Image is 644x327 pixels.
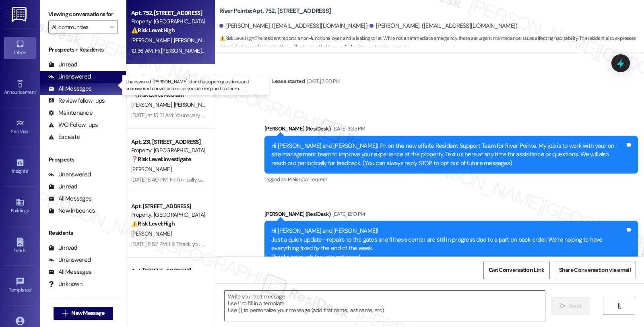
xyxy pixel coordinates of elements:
div: Apt. [STREET_ADDRESS] [131,202,206,211]
i:  [559,303,566,309]
div: Maintenance [48,109,93,117]
button: New Message [54,307,113,320]
button: Send [551,297,590,315]
div: Unanswered [48,72,91,81]
p: Unanswered: [PERSON_NAME] identifies open questions and unanswered conversations so you can respo... [126,79,266,92]
div: Unanswered [48,256,91,264]
span: • [28,167,29,173]
span: [PERSON_NAME] [174,101,214,108]
span: • [36,88,37,94]
span: [PERSON_NAME] [131,230,171,237]
span: : The resident reports a non-functional oven and a leaking toilet. While not an immediate emergen... [219,34,644,52]
div: Apt. 231, [STREET_ADDRESS] [131,138,206,146]
strong: ❓ Risk Level: Investigate [131,155,191,163]
div: All Messages [48,268,91,276]
span: Get Conversation Link [489,266,544,274]
span: Send [569,302,581,310]
div: Escalate [48,133,80,141]
span: [PERSON_NAME] [131,166,171,173]
button: Get Conversation Link [483,261,549,279]
div: Property: [GEOGRAPHIC_DATA] [131,146,206,155]
div: Apt. 752, [STREET_ADDRESS] [131,9,206,17]
a: Leads [4,235,36,257]
span: • [31,286,32,292]
span: [PERSON_NAME] [131,101,174,108]
div: [DATE] at 10:31 AM: You're very welcome! 😊 Let me know if you need help with anything else. [131,112,346,119]
div: [PERSON_NAME]. ([EMAIL_ADDRESS][DOMAIN_NAME]) [219,22,367,30]
div: [DATE] 6:40 PM: Hi! I'm really sorry you're having to deal with that. I’ve shared the info with t... [131,176,637,183]
div: Lease started [272,77,305,85]
strong: 🔧 Risk Level: Medium [131,91,184,98]
div: Prospects [40,155,126,164]
a: Templates • [4,275,36,296]
div: [PERSON_NAME] (ResiDesk) [264,124,638,136]
div: Prospects + Residents [40,46,126,54]
div: Unknown [48,280,83,288]
div: [PERSON_NAME] (ResiDesk) [264,210,638,221]
div: [DATE] 7:00 PM [305,77,340,85]
div: All Messages [48,195,91,203]
div: Apt. [STREET_ADDRESS] [131,73,206,82]
a: Site Visit • [4,116,36,138]
i:  [616,303,622,309]
div: Property: [GEOGRAPHIC_DATA] [131,17,206,26]
div: Unread [48,244,77,252]
a: Inbox [4,37,36,59]
strong: ⚠️ Risk Level: High [131,27,175,34]
div: Property: [GEOGRAPHIC_DATA] [131,211,206,219]
input: All communities [52,21,105,33]
b: River Pointe: Apt. 752, [STREET_ADDRESS] [219,7,331,15]
div: Unread [48,60,77,69]
div: WO Follow-ups [48,121,98,129]
img: ResiDesk Logo [12,7,28,22]
div: Apt. [STREET_ADDRESS] [131,267,206,275]
span: Call request [301,176,327,183]
div: Unanswered [48,170,91,179]
div: Hi [PERSON_NAME] and [PERSON_NAME]! I'm on the new offsite Resident Support Team for River Pointe... [271,142,625,168]
div: Review follow-ups [48,97,105,105]
strong: ⚠️ Risk Level: High [219,35,254,41]
i:  [62,310,68,317]
span: [PERSON_NAME] [131,37,174,44]
div: All Messages [48,85,91,93]
span: Praise , [288,176,301,183]
div: [DATE] 12:10 PM [330,210,365,218]
span: [PERSON_NAME] [174,37,214,44]
span: • [29,128,30,133]
div: Residents [40,229,126,237]
a: Insights • [4,156,36,178]
strong: ⚠️ Risk Level: High [131,220,175,227]
i:  [109,24,114,30]
div: [PERSON_NAME]. ([EMAIL_ADDRESS][DOMAIN_NAME]) [369,22,518,30]
div: Tagged as: [264,174,638,185]
span: Share Conversation via email [559,266,631,274]
span: New Message [71,309,104,317]
div: [DATE] 3:35 PM [330,124,365,133]
label: Viewing conversations for [48,8,118,21]
a: Buildings [4,195,36,217]
div: Hi [PERSON_NAME] and [PERSON_NAME]! Just a quick update—repairs to the gates and fitness center a... [271,227,625,261]
button: Share Conversation via email [554,261,636,279]
div: Unread [48,182,77,191]
div: New Inbounds [48,207,95,215]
